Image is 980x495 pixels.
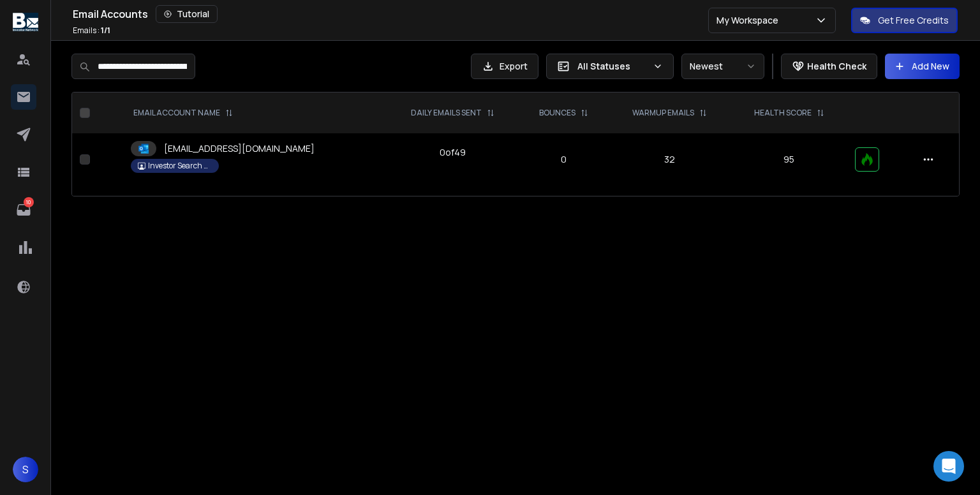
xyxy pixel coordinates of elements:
[878,14,949,27] p: Get Free Credits
[13,457,38,482] button: S
[73,5,708,23] div: Email Accounts
[24,197,34,207] p: 10
[133,108,233,118] div: EMAIL ACCOUNT NAME
[156,5,218,23] button: Tutorial
[539,108,575,118] p: BOUNCES
[440,146,466,159] div: 0 of 49
[411,108,482,118] p: DAILY EMAILS SENT
[731,133,848,186] td: 95
[807,60,866,73] p: Health Check
[577,60,648,73] p: All Statuses
[73,26,110,36] p: Emails :
[716,14,783,27] p: My Workspace
[681,54,764,79] button: Newest
[933,451,964,482] div: Open Intercom Messenger
[885,54,960,79] button: Add New
[851,8,958,33] button: Get Free Credits
[164,142,315,155] p: [EMAIL_ADDRESS][DOMAIN_NAME]
[632,108,694,118] p: WARMUP EMAILS
[148,161,212,171] p: Investor Search Brillwood
[609,133,731,186] td: 32
[13,13,38,31] img: logo
[754,108,812,118] p: HEALTH SCORE
[11,197,36,223] a: 10
[781,54,877,79] button: Health Check
[527,153,601,166] p: 0
[471,54,538,79] button: Export
[101,25,110,36] span: 1 / 1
